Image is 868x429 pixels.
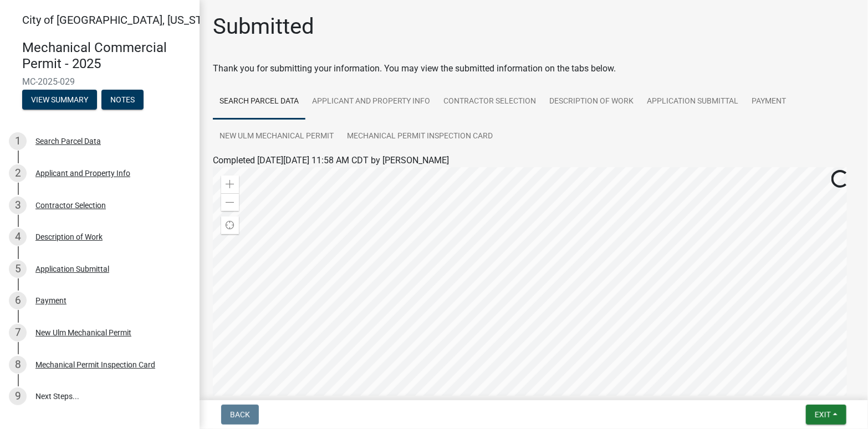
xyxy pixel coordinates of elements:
[101,96,144,105] wm-modal-confirm: Notes
[543,84,640,120] a: Description of Work
[815,410,831,419] span: Exit
[221,216,239,234] div: Find my location
[9,197,27,214] div: 3
[213,13,314,40] h1: Submitted
[35,265,109,273] div: Application Submittal
[9,164,27,182] div: 2
[9,260,27,278] div: 5
[221,405,259,425] button: Back
[9,324,27,342] div: 7
[340,119,499,154] a: Mechanical Permit Inspection Card
[22,40,191,72] h4: Mechanical Commercial Permit - 2025
[213,155,449,166] span: Completed [DATE][DATE] 11:58 AM CDT by [PERSON_NAME]
[35,169,130,177] div: Applicant and Property Info
[9,228,27,246] div: 4
[35,233,103,241] div: Description of Work
[230,410,250,419] span: Back
[437,84,543,120] a: Contractor Selection
[22,90,97,110] button: View Summary
[35,297,67,304] div: Payment
[221,175,239,193] div: Zoom in
[22,13,224,27] span: City of [GEOGRAPHIC_DATA], [US_STATE]
[806,405,846,425] button: Exit
[9,387,27,405] div: 9
[213,62,855,75] div: Thank you for submitting your information. You may view the submitted information on the tabs below.
[22,96,97,105] wm-modal-confirm: Summary
[35,137,101,145] div: Search Parcel Data
[101,90,144,110] button: Notes
[9,356,27,374] div: 8
[640,84,745,120] a: Application Submittal
[22,76,177,87] span: MC-2025-029
[9,132,27,150] div: 1
[221,193,239,211] div: Zoom out
[305,84,437,120] a: Applicant and Property Info
[35,329,131,337] div: New Ulm Mechanical Permit
[745,84,793,120] a: Payment
[213,119,340,154] a: New Ulm Mechanical Permit
[213,84,305,120] a: Search Parcel Data
[35,361,155,369] div: Mechanical Permit Inspection Card
[35,201,106,209] div: Contractor Selection
[9,292,27,309] div: 6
